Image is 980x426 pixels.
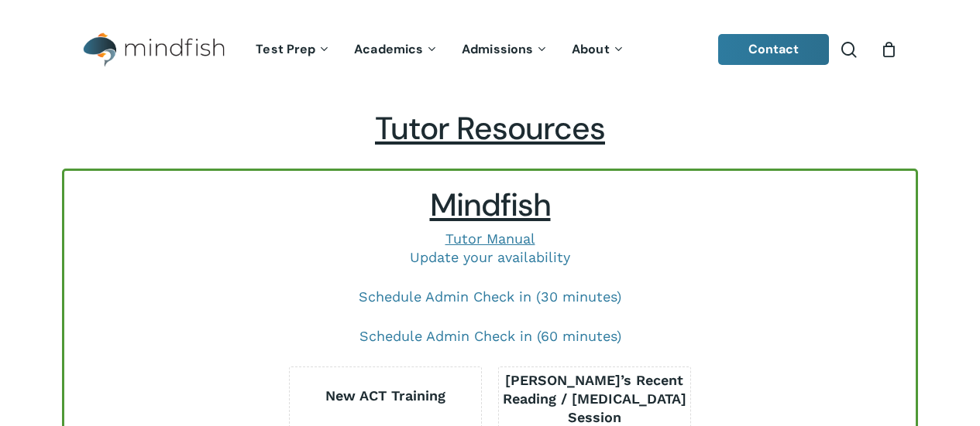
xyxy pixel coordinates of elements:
[450,43,560,56] a: Admissions
[359,288,621,305] a: Schedule Admin Check in (30 minutes)
[462,41,533,57] span: Admissions
[410,249,570,265] a: Update your availability
[62,21,918,79] header: Main Menu
[325,387,445,404] b: New ACT Training
[244,43,342,56] a: Test Prep
[748,41,799,57] span: Contact
[244,21,636,79] nav: Main Menu
[503,372,686,425] b: [PERSON_NAME]’s Recent Reading / [MEDICAL_DATA] Session
[375,108,605,149] span: Tutor Resources
[560,43,637,56] a: About
[445,230,535,247] a: Tutor Manual
[256,41,315,57] span: Test Prep
[572,41,610,57] span: About
[430,185,551,226] span: Mindfish
[342,43,450,56] a: Academics
[718,34,830,65] a: Contact
[354,41,423,57] span: Academics
[359,328,621,344] a: Schedule Admin Check in (60 minutes)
